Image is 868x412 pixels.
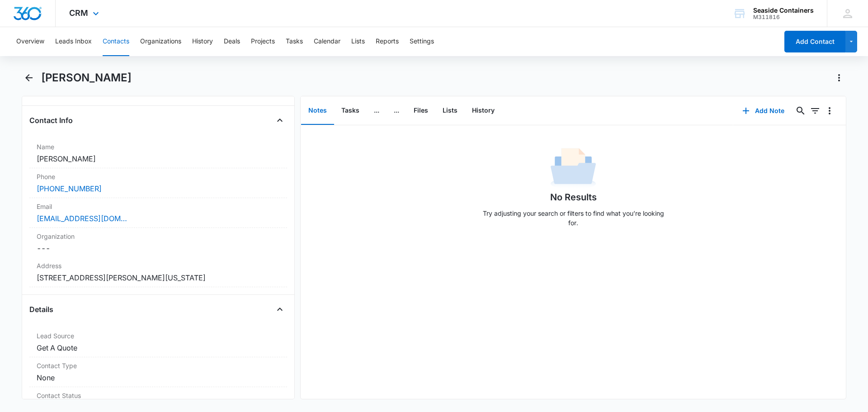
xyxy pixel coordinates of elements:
[103,27,129,56] button: Contacts
[465,97,502,125] button: History
[387,97,406,125] button: ...
[16,27,44,56] button: Overview
[37,342,280,353] dd: Get A Quote
[410,27,434,56] button: Settings
[224,27,240,56] button: Deals
[37,391,280,400] label: Contact Status
[37,361,280,370] label: Contact Type
[435,97,465,125] button: Lists
[37,172,280,181] label: Phone
[192,27,213,56] button: History
[753,14,814,20] div: account id
[251,27,275,56] button: Projects
[301,97,334,125] button: Notes
[37,272,280,283] dd: [STREET_ADDRESS][PERSON_NAME][US_STATE]
[140,27,181,56] button: Organizations
[286,27,303,56] button: Tasks
[793,104,808,118] button: Search...
[29,357,287,387] div: Contact TypeNone
[29,327,287,357] div: Lead SourceGet A Quote
[822,104,837,118] button: Overflow Menu
[376,27,399,56] button: Reports
[29,198,287,228] div: Email[EMAIL_ADDRESS][DOMAIN_NAME]
[37,372,280,383] dd: None
[832,71,846,85] button: Actions
[55,27,92,56] button: Leads Inbox
[273,302,287,317] button: Close
[29,228,287,257] div: Organization---
[314,27,340,56] button: Calendar
[37,331,280,341] label: Lead Source
[29,168,287,198] div: Phone[PHONE_NUMBER]
[37,142,280,152] label: Name
[37,243,280,254] dd: ---
[37,153,280,164] dd: [PERSON_NAME]
[37,261,280,270] label: Address
[551,145,596,190] img: No Data
[784,31,845,52] button: Add Contact
[273,113,287,128] button: Close
[550,190,597,204] h1: No Results
[753,7,814,14] div: account name
[37,202,280,211] label: Email
[41,71,132,85] h1: [PERSON_NAME]
[29,115,73,126] h4: Contact Info
[351,27,365,56] button: Lists
[37,232,280,241] label: Organization
[69,8,88,18] span: CRM
[733,100,793,122] button: Add Note
[808,104,822,118] button: Filters
[406,97,435,125] button: Files
[334,97,367,125] button: Tasks
[29,304,53,315] h4: Details
[367,97,387,125] button: ...
[37,183,102,194] a: [PHONE_NUMBER]
[22,71,36,85] button: Back
[37,213,127,224] a: [EMAIL_ADDRESS][DOMAIN_NAME]
[478,208,668,227] p: Try adjusting your search or filters to find what you’re looking for.
[29,257,287,287] div: Address[STREET_ADDRESS][PERSON_NAME][US_STATE]
[29,138,287,168] div: Name[PERSON_NAME]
